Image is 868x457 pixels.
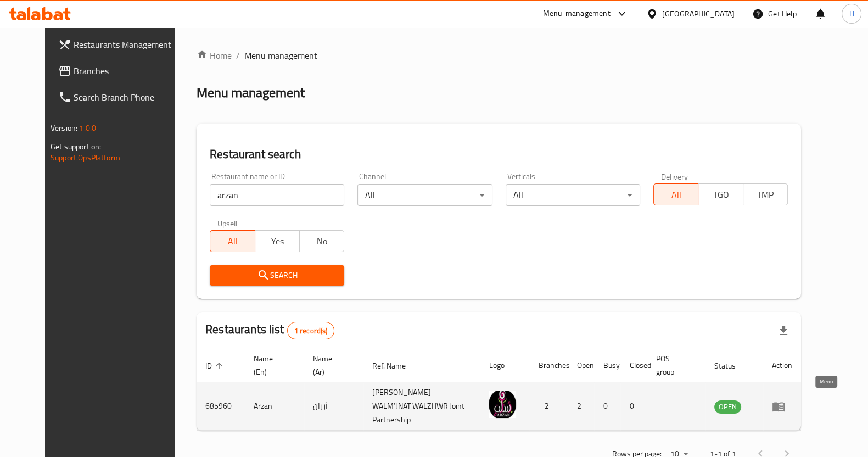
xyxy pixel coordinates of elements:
[620,382,647,431] td: 0
[620,349,647,382] th: Closed
[662,8,735,20] div: [GEOGRAPHIC_DATA]
[49,31,190,58] a: Restaurants Management
[363,382,480,431] td: [PERSON_NAME] WALMʿJNAT WALZHWR Joint Partnership
[49,84,190,110] a: Search Branch Phone
[260,233,295,249] span: Yes
[543,7,611,20] div: Menu-management
[51,151,120,165] a: Support.OpsPlatform
[210,265,344,286] button: Search
[254,352,291,378] span: Name (En)
[51,140,101,154] span: Get support on:
[480,349,529,382] th: Logo
[288,326,334,336] span: 1 record(s)
[658,187,694,203] span: All
[236,49,240,62] li: /
[357,184,492,206] div: All
[49,58,190,84] a: Branches
[215,233,250,249] span: All
[594,382,620,431] td: 0
[568,382,594,431] td: 2
[529,349,568,382] th: Branches
[74,64,181,77] span: Branches
[304,382,363,431] td: أرزان
[506,184,640,206] div: All
[313,352,350,378] span: Name (Ar)
[244,49,317,62] span: Menu management
[210,184,344,206] input: Search for restaurant name or ID..
[205,321,334,339] h2: Restaurants list
[210,146,788,163] h2: Restaurant search
[698,183,743,205] button: TGO
[656,352,692,378] span: POS group
[849,8,854,20] span: H
[74,91,181,104] span: Search Branch Phone
[197,49,232,62] a: Home
[299,230,344,252] button: No
[217,219,238,227] label: Upsell
[197,382,245,431] td: 685960
[197,349,801,431] table: enhanced table
[372,359,420,372] span: Ref. Name
[763,349,801,382] th: Action
[770,317,797,344] div: Export file
[568,349,594,382] th: Open
[205,359,226,372] span: ID
[703,187,738,203] span: TGO
[714,359,750,372] span: Status
[210,230,255,252] button: All
[51,121,77,135] span: Version:
[197,84,305,102] h2: Menu management
[489,391,516,418] img: Arzan
[79,121,96,135] span: 1.0.0
[287,322,335,339] div: Total records count
[594,349,620,382] th: Busy
[661,172,688,180] label: Delivery
[304,233,340,249] span: No
[255,230,300,252] button: Yes
[74,38,181,51] span: Restaurants Management
[748,187,783,203] span: TMP
[653,183,698,205] button: All
[743,183,788,205] button: TMP
[714,400,741,413] span: OPEN
[529,382,568,431] td: 2
[197,49,801,62] nav: breadcrumb
[219,269,335,282] span: Search
[245,382,304,431] td: Arzan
